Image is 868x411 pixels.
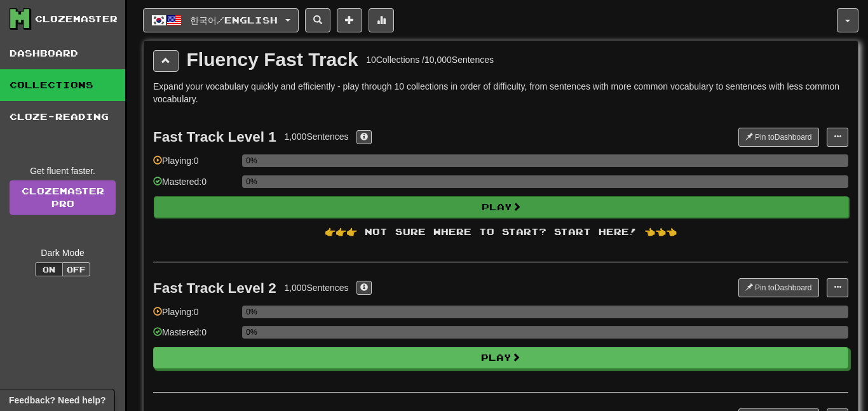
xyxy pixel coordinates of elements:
[153,129,276,145] div: Fast Track Level 1
[153,80,848,105] p: Expand your vocabulary quickly and efficiently - play through 10 collections in order of difficul...
[190,15,278,25] span: 한국어 / English
[738,278,819,297] button: Pin toDashboard
[738,128,819,147] button: Pin toDashboard
[284,281,348,294] div: 1,000 Sentences
[143,8,299,32] button: 한국어/English
[284,130,348,143] div: 1,000 Sentences
[35,262,63,276] button: On
[153,175,236,196] div: Mastered: 0
[10,246,116,259] div: Dark Mode
[187,50,358,69] div: Fluency Fast Track
[10,165,116,177] div: Get fluent faster.
[305,8,330,32] button: Search sentences
[153,154,236,175] div: Playing: 0
[9,394,105,407] span: Open feedback widget
[153,226,848,238] div: 👉👉👉 Not sure where to start? Start here! 👈👈👈
[153,280,276,296] div: Fast Track Level 2
[366,53,494,66] div: 10 Collections / 10,000 Sentences
[62,262,90,276] button: Off
[153,347,848,368] button: Play
[153,326,236,347] div: Mastered: 0
[35,13,118,25] div: Clozemaster
[154,196,849,218] button: Play
[337,8,362,32] button: Add sentence to collection
[153,306,236,327] div: Playing: 0
[10,180,116,215] a: ClozemasterPro
[369,8,394,32] button: More stats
